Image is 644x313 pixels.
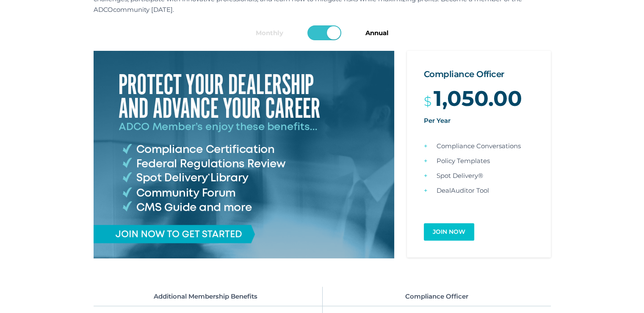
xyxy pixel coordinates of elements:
[424,68,534,80] h2: Compliance Officer
[424,93,534,107] div: $
[424,115,534,126] p: Per Year
[256,28,283,38] label: Monthly
[411,183,547,198] li: DealAuditor Tool
[94,287,322,306] th: Additional Membership Benefits
[411,138,547,153] li: Compliance Conversations
[94,51,394,258] img: adco-membership-ad.webp
[411,153,547,168] li: Policy Templates
[411,168,547,183] li: Spot Delivery®
[365,28,389,38] label: Annual
[434,93,522,104] span: 1,050.00
[405,292,468,300] span: Compliance Officer
[424,223,474,241] a: Join now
